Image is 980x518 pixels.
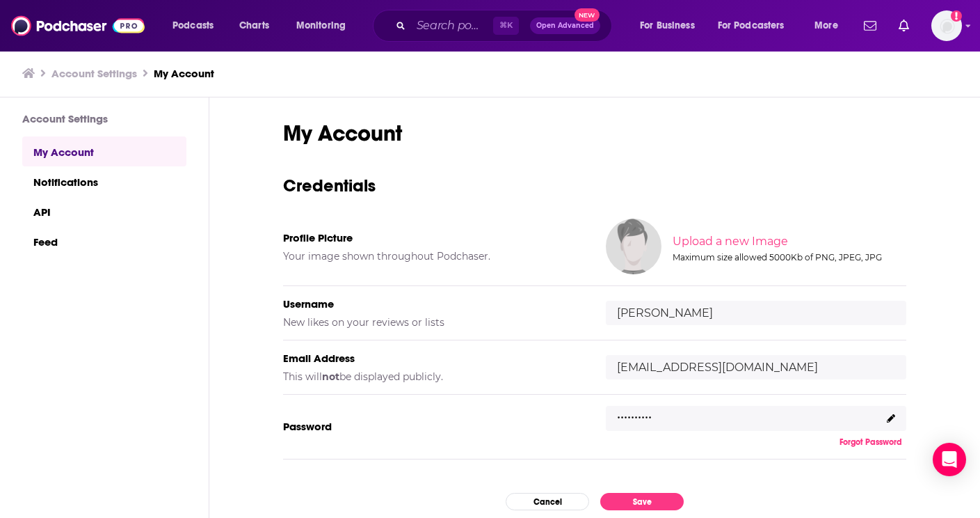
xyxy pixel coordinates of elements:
button: Open AdvancedNew [530,17,600,34]
a: Charts [230,15,278,37]
button: open menu [805,15,856,37]
button: open menu [709,15,805,37]
b: not [322,370,339,383]
input: username [606,301,906,325]
img: Your profile image [606,219,661,274]
span: Podcasts [172,16,214,36]
input: email [606,355,906,379]
a: API [22,196,186,226]
h5: Password [283,420,584,433]
img: User Profile [931,10,962,41]
a: Account Settings [51,67,137,80]
h5: New likes on your reviews or lists [283,316,584,329]
h5: Your image shown throughout Podchaser. [283,250,584,262]
button: open menu [163,15,232,37]
span: More [814,16,838,36]
a: My Account [154,67,214,80]
span: Monitoring [296,16,346,36]
button: Save [600,493,684,510]
h5: Username [283,297,584,311]
img: Podchaser - Follow, Share and Rate Podcasts [11,13,145,39]
h5: Email Address [283,352,584,365]
button: open menu [287,15,364,37]
div: Maximum size allowed 5000Kb of PNG, JPEG, JPG [673,252,903,262]
svg: Add a profile image [951,10,962,22]
span: Logged in as vickers [931,10,962,41]
h1: My Account [283,120,906,147]
span: For Podcasters [718,16,785,36]
h5: This will be displayed publicly. [283,370,584,383]
input: Search podcasts, credits, & more... [411,15,493,37]
div: Open Intercom Messenger [933,443,966,476]
h3: Credentials [283,175,906,196]
button: Forgot Password [835,437,906,448]
span: Charts [239,16,269,36]
h3: Account Settings [22,112,186,125]
a: Show notifications dropdown [858,14,882,38]
span: ⌘ K [493,17,519,35]
h5: Profile Picture [283,231,584,244]
a: Show notifications dropdown [893,14,915,38]
button: Cancel [506,493,589,510]
button: open menu [630,15,712,37]
span: For Business [640,16,695,36]
button: Show profile menu [931,10,962,41]
a: Notifications [22,166,186,196]
div: Search podcasts, credits, & more... [386,10,625,42]
a: My Account [22,136,186,166]
span: New [575,8,600,22]
p: .......... [617,402,652,423]
a: Feed [22,226,186,256]
span: Open Advanced [536,22,594,29]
